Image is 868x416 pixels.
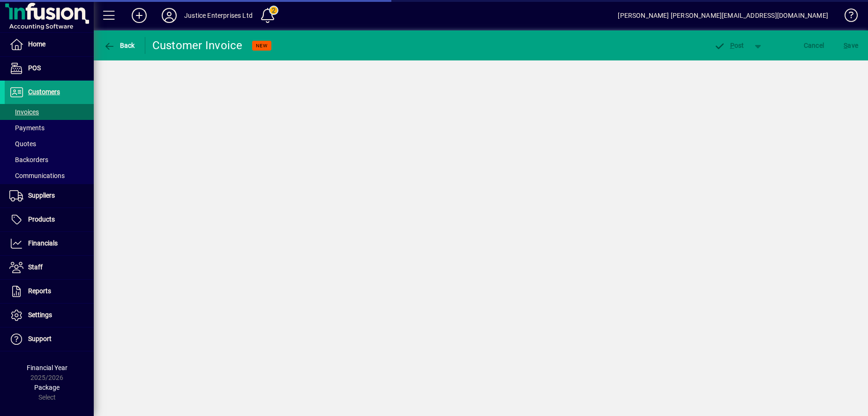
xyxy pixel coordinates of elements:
[9,156,48,163] span: Backorders
[34,384,60,391] span: Package
[28,335,52,342] span: Support
[5,327,94,351] a: Support
[9,172,65,179] span: Communications
[28,64,41,72] span: POS
[5,256,94,279] a: Staff
[838,2,856,32] a: Knowledge Base
[28,239,58,247] span: Financials
[154,7,184,24] button: Profile
[5,120,94,136] a: Payments
[618,8,828,23] div: [PERSON_NAME] [PERSON_NAME][EMAIL_ADDRESS][DOMAIN_NAME]
[5,152,94,168] a: Backorders
[94,37,145,54] app-page-header-button: Back
[152,38,243,53] div: Customer Invoice
[28,263,43,271] span: Staff
[256,43,268,49] span: NEW
[184,8,253,23] div: Justice Enterprises Ltd
[28,88,60,96] span: Customers
[5,57,94,80] a: POS
[5,136,94,152] a: Quotes
[841,37,861,54] button: Save
[844,42,847,49] span: S
[5,33,94,56] a: Home
[5,304,94,327] a: Settings
[844,38,858,53] span: ave
[28,40,45,48] span: Home
[27,364,67,371] span: Financial Year
[709,37,749,54] button: Post
[28,192,55,199] span: Suppliers
[730,42,734,49] span: P
[104,42,135,49] span: Back
[101,37,137,54] button: Back
[5,184,94,208] a: Suppliers
[9,124,45,132] span: Payments
[714,42,744,49] span: ost
[5,232,94,255] a: Financials
[5,104,94,120] a: Invoices
[124,7,154,24] button: Add
[5,208,94,231] a: Products
[9,140,36,148] span: Quotes
[28,287,51,295] span: Reports
[5,280,94,303] a: Reports
[28,311,52,319] span: Settings
[9,108,39,116] span: Invoices
[5,168,94,184] a: Communications
[28,215,55,223] span: Products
